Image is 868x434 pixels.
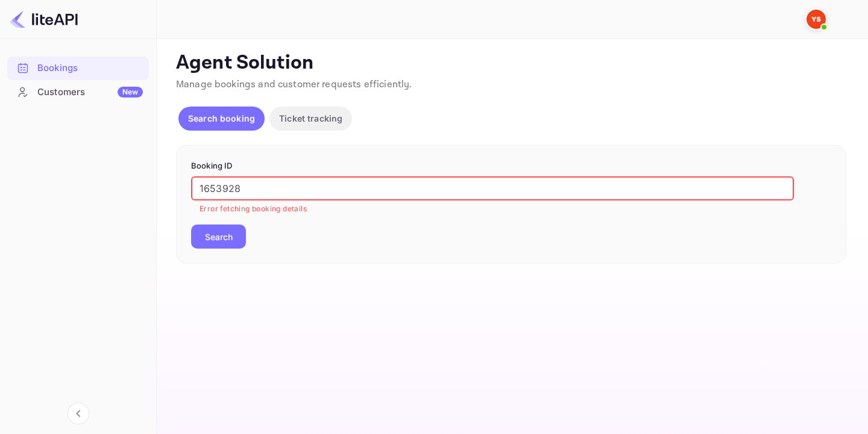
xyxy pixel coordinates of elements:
[68,403,89,424] button: Collapse navigation
[191,225,246,249] button: Search
[37,61,143,75] div: Bookings
[7,81,149,103] a: CustomersNew
[200,203,785,215] p: Error fetching booking details
[176,51,846,75] p: Agent Solution
[7,57,149,79] a: Bookings
[37,85,143,99] div: Customers
[7,57,149,80] div: Bookings
[7,81,149,104] div: CustomersNew
[191,176,794,200] input: Enter Booking ID (e.g., 63782194)
[10,10,78,29] img: LiteAPI logo
[188,112,255,125] p: Search booking
[807,10,826,29] img: Yandex Support
[191,160,831,172] p: Booking ID
[176,78,412,91] span: Manage bookings and customer requests efficiently.
[279,112,342,125] p: Ticket tracking
[118,87,143,98] div: New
